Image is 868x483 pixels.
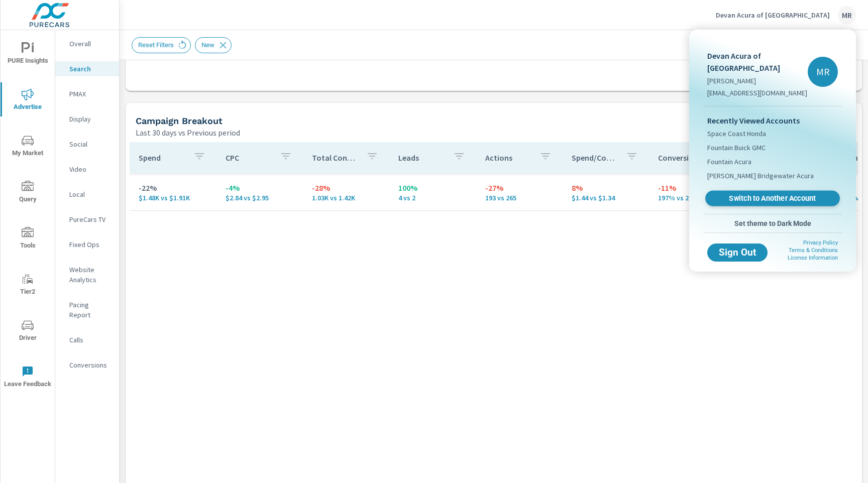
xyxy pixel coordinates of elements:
span: Switch to Another Account [711,194,834,203]
span: Fountain Buick GMC [707,143,766,153]
p: Recently Viewed Accounts [707,114,838,127]
span: Space Coast Honda [707,129,766,139]
p: [PERSON_NAME] [707,76,808,86]
div: MR [808,57,838,87]
span: Set theme to Dark Mode [707,219,838,228]
p: [EMAIL_ADDRESS][DOMAIN_NAME] [707,88,808,98]
a: Terms & Conditions [789,247,838,254]
p: Devan Acura of [GEOGRAPHIC_DATA] [707,50,808,74]
button: Set theme to Dark Mode [703,214,842,232]
a: Privacy Policy [803,239,838,246]
span: Fountain Acura [707,157,751,167]
span: Sign Out [715,248,759,257]
a: Switch to Another Account [705,191,840,206]
span: [PERSON_NAME] Bridgewater Acura [707,171,814,181]
button: Sign Out [707,244,768,262]
a: License Information [788,255,838,261]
